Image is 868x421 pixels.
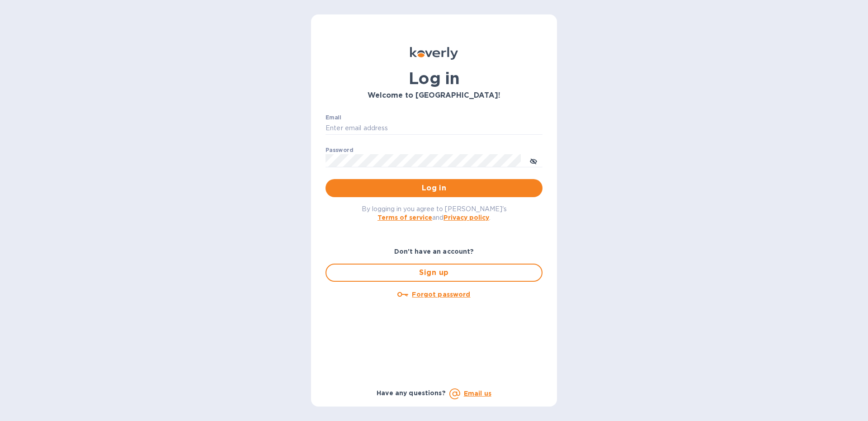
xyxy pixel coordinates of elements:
[325,179,542,197] button: Log in
[325,115,341,120] label: Email
[325,91,542,100] h3: Welcome to [GEOGRAPHIC_DATA]!
[377,389,446,397] b: Have any questions?
[524,151,542,170] button: toggle password visibility
[333,183,535,194] span: Log in
[334,267,534,278] span: Sign up
[377,214,432,221] a: Terms of service
[325,69,542,88] h1: Log in
[410,47,458,60] img: Koverly
[443,214,489,221] a: Privacy policy
[394,248,474,255] b: Don't have an account?
[412,291,470,298] u: Forgot password
[325,122,542,135] input: Enter email address
[464,390,491,397] a: Email us
[325,147,353,153] label: Password
[362,205,507,221] span: By logging in you agree to [PERSON_NAME]'s and .
[325,264,542,282] button: Sign up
